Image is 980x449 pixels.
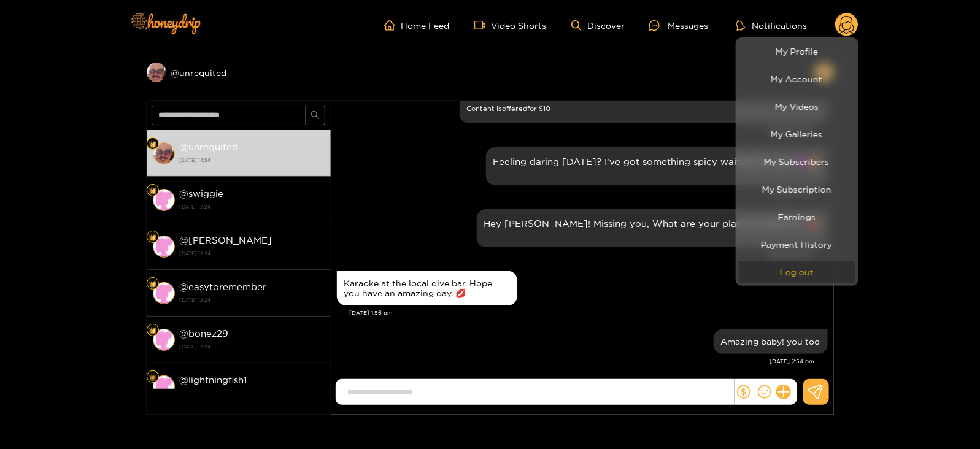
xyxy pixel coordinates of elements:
a: My Galleries [739,123,855,145]
a: Payment History [739,234,855,255]
a: Earnings [739,206,855,228]
button: Log out [739,261,855,283]
a: My Profile [739,40,855,62]
a: My Account [739,68,855,90]
a: My Subscription [739,178,855,200]
a: My Subscribers [739,151,855,172]
a: My Videos [739,96,855,117]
